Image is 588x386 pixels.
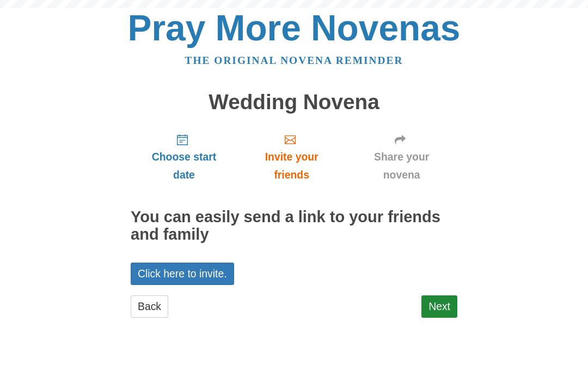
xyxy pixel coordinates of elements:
[346,124,457,189] a: Share your novena
[237,124,346,189] a: Invite your friends
[142,148,226,184] span: Choose start date
[128,8,461,48] a: Pray More Novenas
[421,295,457,318] a: Next
[131,209,457,244] h2: You can easily send a link to your friends and family
[131,263,234,285] a: Click here to invite.
[131,295,168,318] a: Back
[357,148,446,184] span: Share your novena
[131,91,457,114] h1: Wedding Novena
[185,55,403,66] a: The original novena reminder
[131,124,237,189] a: Choose start date
[248,148,335,184] span: Invite your friends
